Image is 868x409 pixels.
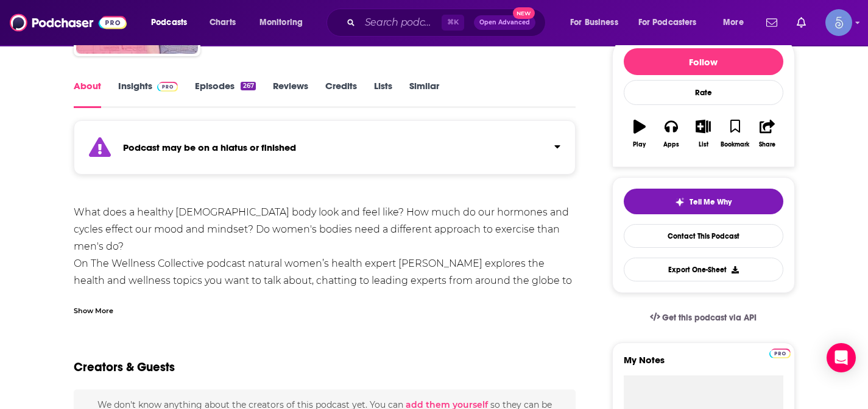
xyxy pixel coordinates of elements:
button: tell me why sparkleTell Me Why [624,189,783,214]
button: Open AdvancedNew [474,15,535,30]
h2: Creators & Guests [74,360,175,375]
button: open menu [715,13,759,32]
section: Click to expand status details [74,128,576,175]
div: What does a healthy [DEMOGRAPHIC_DATA] body look and feel like? How much do our hormones and cycl... [74,204,576,341]
button: open menu [630,13,715,32]
div: Rate [624,80,783,105]
img: User Profile [825,9,852,36]
button: Play [624,112,655,156]
span: ⌘ K [442,15,464,31]
div: Play [633,141,646,148]
div: Bookmark [721,141,749,148]
img: Podchaser Pro [769,349,791,358]
label: My Notes [624,354,783,375]
span: Get this podcast via API [662,313,757,323]
a: Charts [202,13,243,32]
div: Share [759,141,775,148]
a: Contact This Podcast [624,224,783,248]
span: For Podcasters [638,14,697,31]
a: Episodes267 [195,80,255,108]
strong: Podcast may be on a hiatus or finished [123,142,296,153]
a: Show notifications dropdown [792,12,811,33]
div: Search podcasts, credits, & more... [338,9,557,37]
span: Charts [210,14,236,31]
a: Similar [409,80,439,108]
button: Follow [624,48,783,75]
span: More [723,14,744,31]
span: Open Advanced [479,20,530,26]
img: Podchaser Pro [157,82,178,92]
button: Export One-Sheet [624,258,783,281]
button: Show profile menu [825,9,852,36]
a: Show notifications dropdown [761,12,782,33]
a: Credits [325,80,357,108]
a: Lists [374,80,392,108]
button: open menu [562,13,633,32]
button: Apps [655,112,687,156]
a: Pro website [769,347,791,358]
button: Bookmark [719,112,751,156]
span: Podcasts [151,14,187,31]
span: Logged in as Spiral5-G1 [825,9,852,36]
span: For Business [570,14,618,31]
img: tell me why sparkle [675,197,685,207]
div: Open Intercom Messenger [827,343,856,372]
div: List [699,141,708,148]
div: 267 [241,82,255,90]
img: Podchaser - Follow, Share and Rate Podcasts [10,11,127,34]
div: Apps [663,141,679,148]
span: New [513,7,535,19]
span: Monitoring [259,14,303,31]
button: open menu [251,13,319,32]
a: Get this podcast via API [640,303,767,333]
span: Tell Me Why [690,197,732,207]
input: Search podcasts, credits, & more... [360,13,442,32]
button: open menu [143,13,203,32]
button: List [687,112,719,156]
a: Reviews [273,80,308,108]
button: Share [751,112,783,156]
a: InsightsPodchaser Pro [118,80,178,108]
a: About [74,80,101,108]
